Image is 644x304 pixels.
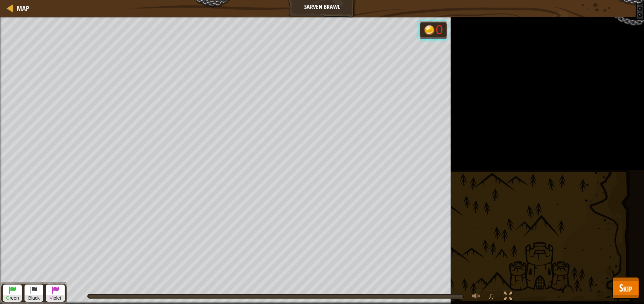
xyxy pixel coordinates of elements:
[436,23,443,36] div: 0
[25,285,43,302] button: Black
[488,291,495,301] span: ♫
[3,285,22,302] button: Green
[3,295,21,301] span: reen
[619,281,632,295] span: Skip
[46,295,64,301] span: iolet
[612,277,639,299] button: Skip
[13,4,29,13] a: Map
[50,295,53,301] span: V
[25,295,43,301] span: lack
[46,285,65,302] button: Violet
[28,295,31,301] span: B
[420,21,447,39] div: Team 'humans' has 0 gold.
[487,290,498,304] button: ♫
[17,4,29,13] span: Map
[470,290,483,304] button: Adjust volume
[501,290,515,304] button: Toggle fullscreen
[6,295,10,301] span: G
